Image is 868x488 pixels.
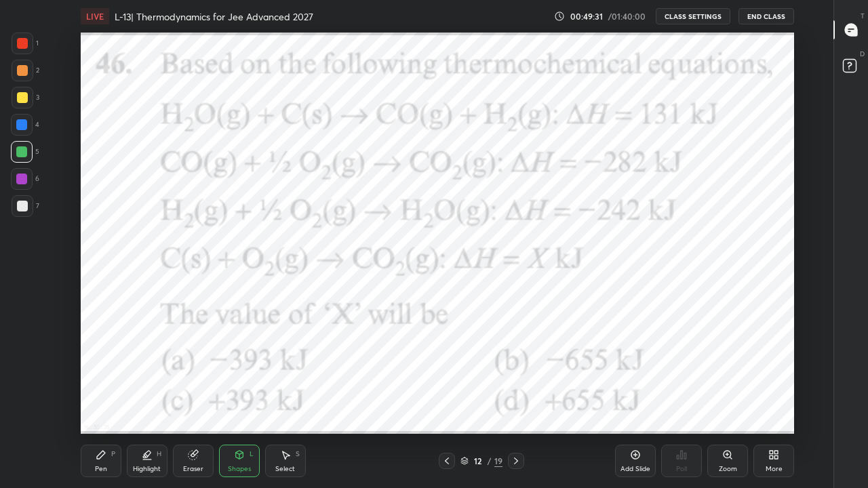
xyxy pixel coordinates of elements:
div: 4 [11,114,39,136]
div: L [250,451,254,457]
div: S [296,451,300,457]
div: More [766,466,783,472]
div: 12 [471,457,485,465]
h4: L-13| Thermodynamics for Jee Advanced 2027 [115,10,313,23]
div: Add Slide [620,466,650,472]
div: Pen [95,466,107,472]
div: Shapes [228,466,251,472]
div: Highlight [133,466,161,472]
p: T [861,11,865,21]
button: End Class [738,8,794,24]
div: Eraser [183,466,203,472]
div: LIVE [81,8,109,24]
div: / [488,457,492,465]
button: CLASS SETTINGS [656,8,730,24]
p: D [860,49,865,59]
div: 7 [12,195,39,217]
div: 1 [12,33,39,54]
div: Select [275,466,295,472]
div: 19 [494,455,502,467]
div: 3 [12,87,39,108]
div: P [111,451,115,457]
div: Zoom [719,466,737,472]
div: 5 [11,141,39,163]
div: 2 [12,60,39,81]
div: 6 [11,168,39,190]
div: H [157,451,161,457]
